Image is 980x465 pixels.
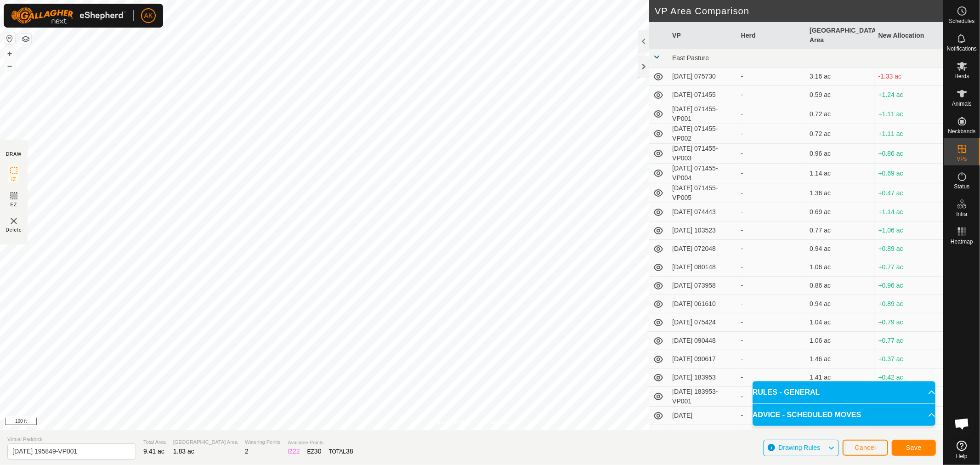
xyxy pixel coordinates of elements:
[20,34,31,45] button: Map Layers
[7,436,136,443] span: Virtual Paddock
[346,448,353,455] span: 38
[11,176,17,183] span: IZ
[875,68,943,86] td: -1.33 ac
[954,184,969,189] span: Status
[741,299,802,309] div: -
[668,313,737,332] td: [DATE] 075424
[956,454,968,459] span: Help
[668,124,737,144] td: [DATE] 071455-VP002
[288,439,353,447] span: Available Points
[875,86,943,104] td: +1.24 ac
[741,354,802,364] div: -
[875,124,943,144] td: +1.11 ac
[806,277,874,295] td: 0.86 ac
[668,425,737,443] td: [DATE]
[875,295,943,313] td: +0.89 ac
[668,183,737,203] td: [DATE] 071455-VP005
[875,240,943,258] td: +0.89 ac
[4,60,15,71] button: –
[806,313,874,332] td: 1.04 ac
[843,440,888,456] button: Cancel
[4,48,15,59] button: +
[741,207,802,217] div: -
[668,332,737,350] td: [DATE] 090448
[806,369,874,387] td: 1.41 ac
[875,332,943,350] td: +0.77 ac
[778,444,820,451] span: Drawing Rules
[906,444,922,451] span: Save
[741,429,802,439] div: -
[741,129,802,139] div: -
[892,440,936,456] button: Save
[741,411,802,420] div: -
[875,203,943,221] td: +1.14 ac
[741,72,802,81] div: -
[875,350,943,369] td: +0.37 ac
[741,90,802,100] div: -
[875,183,943,203] td: +0.47 ac
[806,332,874,350] td: 1.06 ac
[481,418,508,426] a: Contact Us
[806,221,874,240] td: 0.77 ac
[8,215,19,227] img: VP
[4,33,15,44] button: Reset Map
[668,68,737,86] td: [DATE] 075730
[741,169,802,178] div: -
[143,448,164,455] span: 9.41 ac
[288,447,300,456] div: IZ
[11,7,126,24] img: Gallagher Logo
[957,156,967,162] span: VPs
[875,221,943,240] td: +1.06 ac
[329,447,353,456] div: TOTAL
[952,101,972,107] span: Animals
[672,54,709,62] span: East Pasture
[11,201,17,208] span: EZ
[668,369,737,387] td: [DATE] 183953
[741,336,802,346] div: -
[6,227,22,233] span: Delete
[753,404,935,426] p-accordion-header: ADVICE - SCHEDULED MOVES
[741,281,802,290] div: -
[806,144,874,164] td: 0.96 ac
[143,438,166,446] span: Total Area
[741,318,802,327] div: -
[668,258,737,277] td: [DATE] 080148
[668,104,737,124] td: [DATE] 071455-VP001
[875,104,943,124] td: +1.11 ac
[806,183,874,203] td: 1.36 ac
[245,438,280,446] span: Watering Points
[875,369,943,387] td: +0.42 ac
[806,240,874,258] td: 0.94 ac
[741,188,802,198] div: -
[655,6,943,17] h2: VP Area Comparison
[944,437,980,463] a: Help
[951,239,973,244] span: Heatmap
[806,86,874,104] td: 0.59 ac
[741,109,802,119] div: -
[741,392,802,402] div: -
[948,410,976,437] a: Open chat
[806,104,874,124] td: 0.72 ac
[741,262,802,272] div: -
[753,381,935,403] p-accordion-header: RULES - GENERAL
[668,164,737,183] td: [DATE] 071455-VP004
[173,448,194,455] span: 1.83 ac
[806,258,874,277] td: 1.06 ac
[668,221,737,240] td: [DATE] 103523
[806,22,874,49] th: [GEOGRAPHIC_DATA] Area
[668,277,737,295] td: [DATE] 073958
[806,68,874,86] td: 3.16 ac
[948,129,975,134] span: Neckbands
[144,11,153,21] span: AK
[668,407,737,425] td: [DATE]
[806,350,874,369] td: 1.46 ac
[875,144,943,164] td: +0.86 ac
[875,313,943,332] td: +0.79 ac
[956,211,967,217] span: Infra
[741,226,802,235] div: -
[875,258,943,277] td: +0.77 ac
[668,144,737,164] td: [DATE] 071455-VP003
[855,444,876,451] span: Cancel
[737,22,806,49] th: Herd
[741,244,802,254] div: -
